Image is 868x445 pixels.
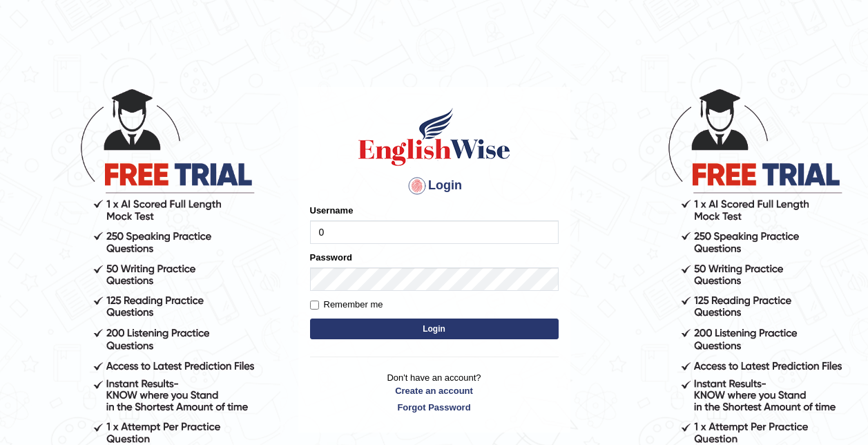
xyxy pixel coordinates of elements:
[310,401,559,414] a: Forgot Password
[310,384,559,397] a: Create an account
[310,175,559,197] h4: Login
[310,319,559,339] button: Login
[310,251,352,264] label: Password
[310,301,319,310] input: Remember me
[356,106,513,168] img: Logo of English Wise sign in for intelligent practice with AI
[310,204,354,217] label: Username
[310,298,383,312] label: Remember me
[310,371,559,414] p: Don't have an account?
